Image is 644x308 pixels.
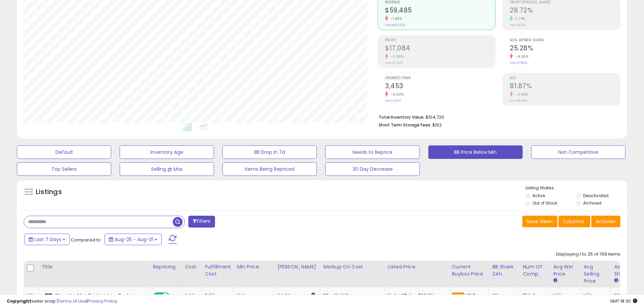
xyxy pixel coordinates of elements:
button: Actions [591,216,620,227]
button: Columns [558,216,590,227]
div: Repricing [153,263,179,270]
small: Prev: $17,202 [385,61,403,65]
h5: Listings [36,187,62,197]
div: Title [42,263,147,270]
h2: $59,485 [385,6,495,16]
span: ROI [510,76,620,80]
div: Fulfillment Cost [205,263,231,278]
span: 2025-09-8 18:30 GMT [610,298,637,304]
small: Prev: 27.80% [510,61,527,65]
span: Avg. Buybox Share [510,39,620,42]
span: Compared to: [71,237,102,243]
small: Prev: 3,697 [385,99,401,103]
small: Prev: 82.65% [510,99,527,103]
button: Last 7 Days [24,234,70,245]
small: -1.40% [388,16,402,21]
th: The percentage added to the cost of goods (COGS) that forms the calculator for Min & Max prices. [320,261,385,287]
div: BB Share 24h. [492,263,517,278]
button: Save View [522,216,557,227]
b: Short Term Storage Fees: [379,122,431,128]
li: $104,720 [379,113,615,121]
small: Avg BB Share. [614,278,618,284]
div: Listed Price [387,263,446,270]
button: Inventory Age [120,145,214,159]
label: Deactivated [583,193,609,198]
span: Profit [PERSON_NAME] [510,1,620,4]
small: Prev: 28.51% [510,23,526,27]
a: Terms of Use [58,298,87,304]
span: Aug-25 - Aug-31 [115,236,153,243]
h2: 81.87% [510,82,620,91]
div: Displaying 1 to 25 of 709 items [556,251,620,258]
div: seller snap | | [7,298,117,305]
label: Out of Stock [532,200,557,206]
small: 0.74% [513,16,525,21]
small: -6.60% [388,92,404,97]
p: Listing States: [526,185,627,191]
button: Selling @ Max [120,162,214,176]
button: 30 Day Decrease [325,162,420,176]
div: Cost [185,263,199,270]
span: Profit [385,39,495,42]
button: BB Drop in 7d [222,145,317,159]
div: Min Price [237,263,271,270]
button: Needs to Reprice [325,145,420,159]
button: Default [17,145,111,159]
button: Top Sellers [17,162,111,176]
button: BB Price Below Min [428,145,523,159]
span: Ordered Items [385,76,495,80]
button: Filters [188,216,215,228]
strong: Copyright [7,298,31,304]
small: -0.68% [388,54,404,59]
div: Avg Selling Price [583,263,608,285]
div: Num of Comp. [523,263,547,278]
span: Columns [563,218,584,225]
div: Current Buybox Price [452,263,486,278]
span: $162 [432,122,442,128]
button: Items Being Repriced [222,162,317,176]
button: Aug-25 - Aug-31 [104,234,162,245]
span: Revenue [385,1,495,4]
h2: 3,453 [385,82,495,91]
small: -9.06% [513,54,528,59]
div: Avg Win Price [553,263,578,278]
small: Prev: $60,329 [385,23,405,27]
h2: 25.28% [510,44,620,53]
h2: $17,084 [385,44,495,53]
div: [PERSON_NAME] [277,263,317,270]
small: -0.94% [513,92,528,97]
button: Non Competitive [531,145,625,159]
h2: 28.72% [510,6,620,16]
b: Total Inventory Value: [379,114,425,120]
a: Privacy Policy [88,298,117,304]
label: Archived [583,200,601,206]
span: Last 7 Days [34,236,61,243]
small: Avg Win Price. [553,278,557,284]
label: Active [532,193,545,198]
div: Avg BB Share [614,263,639,278]
div: Markup on Cost [323,263,382,270]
